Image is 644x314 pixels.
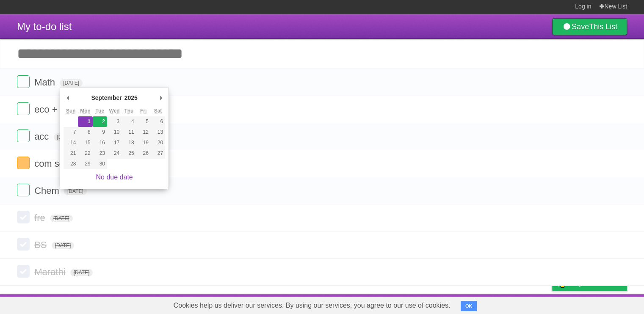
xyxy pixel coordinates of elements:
button: 8 [78,127,92,138]
abbr: Thursday [124,108,133,114]
button: 30 [93,159,107,169]
button: 29 [78,159,92,169]
button: 7 [64,127,78,138]
a: Developers [467,296,502,312]
span: com sci [34,158,68,169]
button: 4 [122,116,136,127]
b: This List [589,22,617,31]
span: [DATE] [50,215,73,222]
a: SaveThis List [552,18,627,35]
a: Privacy [541,296,563,312]
button: 18 [122,138,136,148]
label: Done [17,75,30,88]
a: About [439,296,457,312]
button: 22 [78,148,92,159]
span: Math [34,77,57,88]
button: 3 [107,116,122,127]
label: Done [17,238,30,251]
label: Done [17,211,30,223]
button: 24 [107,148,122,159]
span: Buy me a coffee [570,276,623,291]
abbr: Wednesday [109,108,120,114]
span: [DATE] [52,242,75,249]
button: 5 [136,116,151,127]
button: 13 [151,127,165,138]
button: 1 [78,116,92,127]
a: No due date [96,174,133,181]
label: Done [17,129,30,142]
button: 12 [136,127,151,138]
span: Cookies help us deliver our services. By using our services, you agree to our use of cookies. [165,297,459,314]
button: 15 [78,138,92,148]
abbr: Saturday [154,108,162,114]
button: 20 [151,138,165,148]
label: Done [17,265,30,278]
span: Marathi [34,267,67,277]
button: 6 [151,116,165,127]
abbr: Sunday [66,108,76,114]
button: 10 [107,127,122,138]
abbr: Friday [140,108,146,114]
a: Terms [512,296,531,312]
button: Previous Month [64,91,72,104]
button: 14 [64,138,78,148]
label: Done [17,157,30,169]
a: Suggest a feature [574,296,627,312]
button: 21 [64,148,78,159]
button: 11 [122,127,136,138]
abbr: Monday [80,108,91,114]
div: 2025 [123,91,139,104]
button: 23 [93,148,107,159]
span: [DATE] [64,187,87,195]
button: 2 [93,116,107,127]
label: Done [17,102,30,115]
abbr: Tuesday [96,108,104,114]
button: 28 [64,159,78,169]
button: 25 [122,148,136,159]
span: acc [34,131,51,142]
button: OK [461,301,477,311]
button: 26 [136,148,151,159]
span: [DATE] [60,79,83,87]
div: September [90,91,123,104]
button: 9 [93,127,107,138]
span: Chem [34,185,61,196]
button: 27 [151,148,165,159]
span: eco + bs [34,104,72,115]
span: [DATE] [54,133,77,141]
span: BS [34,240,49,250]
button: Next Month [157,91,165,104]
span: [DATE] [70,269,93,276]
button: 19 [136,138,151,148]
span: My to-do list [17,21,72,32]
button: 16 [93,138,107,148]
label: Done [17,184,30,196]
span: fre [34,212,47,223]
button: 17 [107,138,122,148]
